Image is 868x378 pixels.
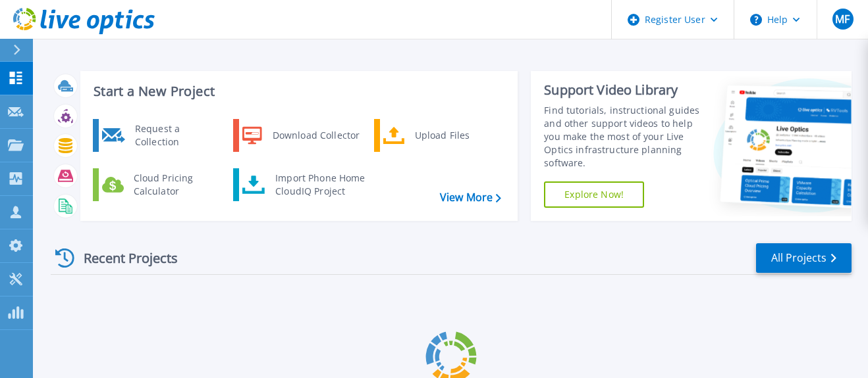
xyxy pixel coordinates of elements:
[233,119,368,152] a: Download Collector
[266,122,366,149] div: Download Collector
[408,122,506,149] div: Upload Files
[835,14,850,24] span: MF
[93,119,228,152] a: Request a Collection
[440,191,501,204] a: View More
[127,172,225,198] div: Cloud Pricing Calculator
[756,243,852,273] a: All Projects
[93,168,228,201] a: Cloud Pricing Calculator
[544,104,703,170] div: Find tutorials, instructional guides and other support videos to help you make the most of your L...
[128,122,225,149] div: Request a Collection
[544,181,644,208] a: Explore Now!
[544,82,703,99] div: Support Video Library
[94,84,501,99] h3: Start a New Project
[269,172,371,198] div: Import Phone Home CloudIQ Project
[374,119,509,152] a: Upload Files
[51,242,196,274] div: Recent Projects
